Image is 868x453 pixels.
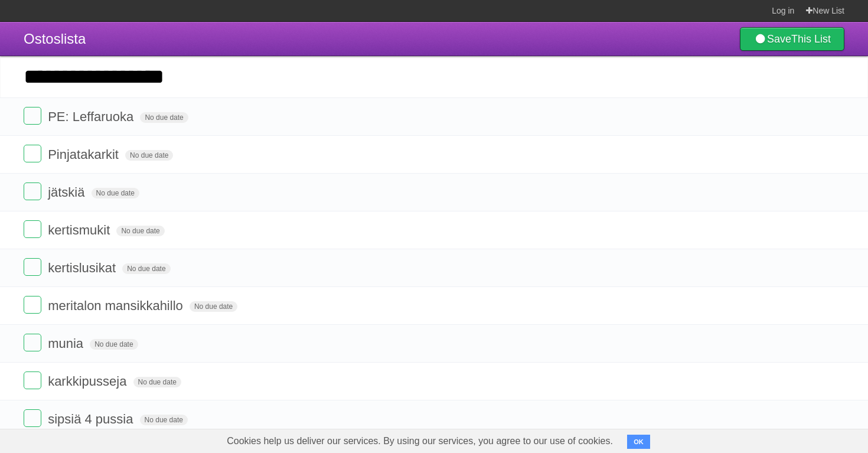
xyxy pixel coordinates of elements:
span: kertislusikat [48,260,119,275]
span: jätskiä [48,185,87,200]
span: karkkipusseja [48,374,129,389]
span: sipsiä 4 pussia [48,412,136,426]
span: No due date [190,301,237,312]
span: meritalon mansikkahillo [48,298,186,313]
span: No due date [125,150,173,161]
span: No due date [92,188,139,198]
label: Done [24,409,41,427]
label: Done [24,296,41,314]
span: No due date [122,263,170,274]
label: Done [24,258,41,276]
label: Done [24,371,41,389]
span: Ostoslista [24,31,86,47]
label: Done [24,220,41,238]
label: Done [24,182,41,200]
span: munia [48,336,86,351]
label: Done [24,334,41,351]
button: OK [627,435,650,449]
span: No due date [140,112,188,123]
span: No due date [133,377,181,387]
span: No due date [140,415,188,425]
span: Cookies help us deliver our services. By using our services, you agree to our use of cookies. [215,429,625,453]
span: PE: Leffaruoka [48,109,136,124]
b: This List [791,33,831,45]
label: Done [24,145,41,162]
span: No due date [90,339,138,350]
span: kertismukit [48,223,113,237]
a: SaveThis List [740,27,844,51]
span: Pinjatakarkit [48,147,122,162]
label: Done [24,107,41,125]
span: No due date [116,226,164,236]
